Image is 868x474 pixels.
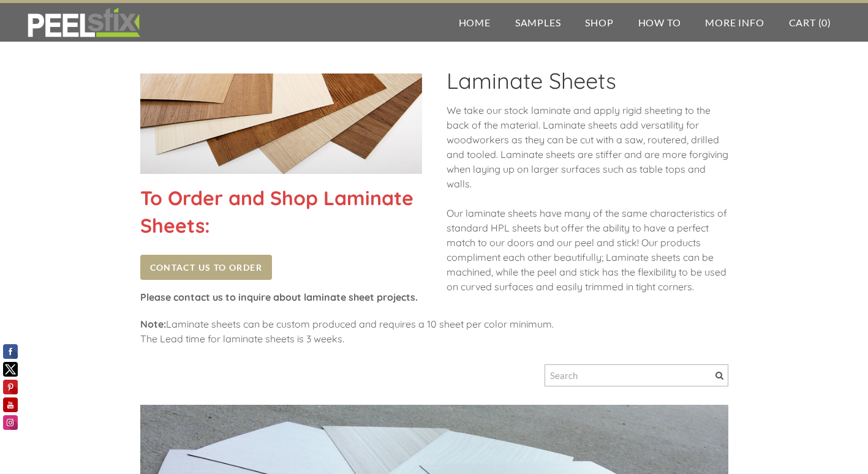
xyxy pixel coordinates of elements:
[626,3,693,42] a: How To
[447,103,728,306] div: We take our stock laminate and apply rigid sheeting to the back of the material. Laminate sheets ...
[140,333,344,345] span: ​The Lead time for laminate sheets is 3 weeks.
[25,7,143,38] img: REFACE SUPPLIES
[777,3,843,42] a: Cart (0)
[140,73,422,174] img: Picture
[140,255,273,280] a: Contact Us to Order
[821,17,828,28] span: 0
[573,3,625,42] a: Shop
[166,318,554,330] span: Laminate sheets can be custom produced and requires a 10 sheet per color minimum.
[545,364,728,386] input: Search
[503,3,573,42] a: Samples
[693,3,776,42] a: More Info
[140,317,728,358] div: ​
[447,67,728,103] h2: Laminate Sheets
[140,186,413,238] font: To Order and Shop Laminate Sheets:
[140,318,166,330] strong: Note:
[140,291,418,303] strong: Please contact us to inquire about laminate sheet projects.
[447,3,503,42] a: Home
[715,372,723,380] span: Search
